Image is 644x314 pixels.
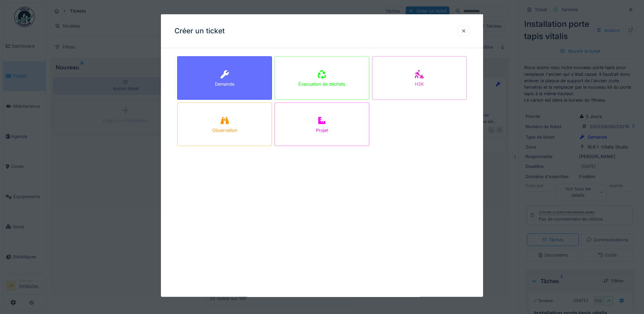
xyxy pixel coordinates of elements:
[415,81,424,87] div: HSK
[316,127,328,134] div: Projet
[174,27,225,35] h3: Créer un ticket
[212,127,237,134] div: Observation
[215,81,234,87] div: Demande
[298,81,345,87] div: Évacuation de déchets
